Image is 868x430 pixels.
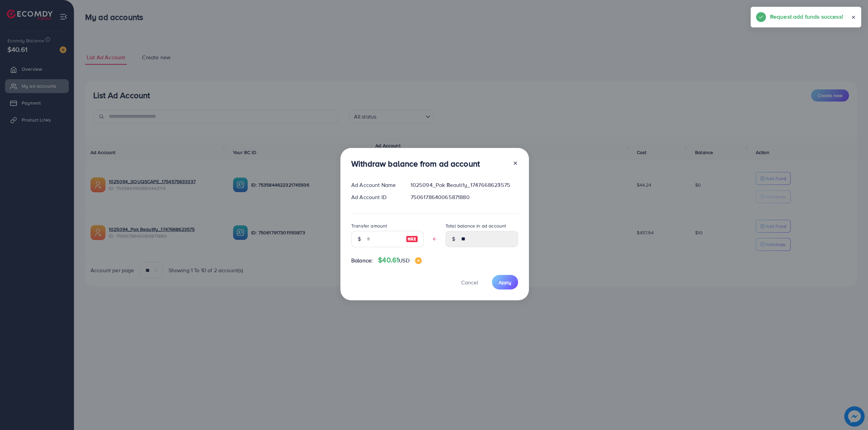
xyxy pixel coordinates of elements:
span: Balance: [351,257,373,264]
div: 1025094_Pak Beautify_1747668623575 [405,181,524,189]
div: Ad Account Name [346,181,405,189]
img: image [406,235,418,243]
label: Transfer amount [351,222,387,229]
span: Apply [499,279,511,286]
button: Cancel [453,275,487,289]
h4: $40.61 [378,256,421,264]
div: Ad Account ID [346,193,405,201]
span: USD [399,257,409,264]
span: Cancel [461,279,478,286]
label: Total balance in ad account [446,222,506,229]
img: image [415,257,422,264]
button: Apply [492,275,518,289]
div: 7506178640065871880 [405,193,524,201]
h5: Request add funds success! [770,12,843,21]
h3: Withdraw balance from ad account [351,159,480,169]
